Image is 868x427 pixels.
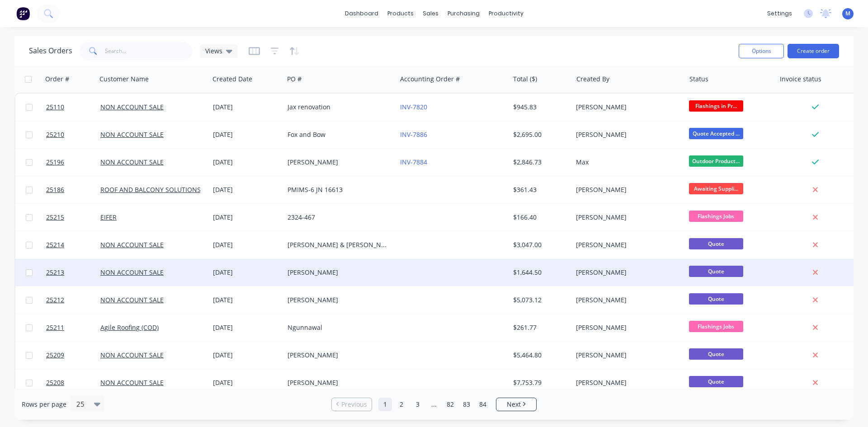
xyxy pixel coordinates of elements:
[205,46,222,56] span: Views
[288,185,388,194] div: PMIMS-6 JN 16613
[739,44,784,58] button: Options
[46,378,64,387] span: 25208
[443,7,484,20] div: purchasing
[513,213,566,222] div: $166.40
[46,149,100,176] a: 25196
[689,348,743,360] span: Quote
[105,42,193,60] input: Search...
[46,121,100,148] a: 25210
[213,103,280,112] div: [DATE]
[46,259,100,286] a: 25213
[443,398,457,411] a: Page 82
[46,296,64,305] span: 25212
[212,75,252,84] div: Created Date
[576,158,676,167] div: Max
[213,323,280,332] div: [DATE]
[288,103,388,112] div: Jax renovation
[46,351,64,360] span: 25209
[576,213,676,222] div: [PERSON_NAME]
[341,400,367,409] span: Previous
[476,398,490,411] a: Page 84
[513,296,566,305] div: $5,073.12
[213,268,280,277] div: [DATE]
[845,9,850,18] span: M
[100,268,164,277] a: NON ACCOUNT SALE
[332,400,372,409] a: Previous page
[46,323,64,332] span: 25211
[513,185,566,194] div: $361.43
[100,378,164,387] a: NON ACCOUNT SALE
[576,378,676,387] div: [PERSON_NAME]
[288,158,388,167] div: [PERSON_NAME]
[100,351,164,359] a: NON ACCOUNT SALE
[46,314,100,341] a: 25211
[46,204,100,231] a: 25215
[340,7,383,20] a: dashboard
[576,185,676,194] div: [PERSON_NAME]
[576,103,676,112] div: [PERSON_NAME]
[400,103,427,111] a: INV-7820
[576,323,676,332] div: [PERSON_NAME]
[400,75,460,84] div: Accounting Order #
[29,47,72,55] h1: Sales Orders
[400,158,427,166] a: INV-7884
[46,342,100,369] a: 25209
[46,130,64,139] span: 25210
[689,238,743,249] span: Quote
[213,351,280,360] div: [DATE]
[496,400,536,409] a: Next page
[100,323,159,332] a: Agile Roofing (COD)
[780,75,821,84] div: Invoice status
[288,323,388,332] div: Ngunnawal
[763,7,797,20] div: settings
[689,155,743,167] span: Outdoor Product...
[513,351,566,360] div: $5,464.80
[513,268,566,277] div: $1,644.50
[46,176,100,203] a: 25186
[288,296,388,305] div: [PERSON_NAME]
[576,240,676,249] div: [PERSON_NAME]
[213,213,280,222] div: [DATE]
[427,398,441,411] a: Jump forward
[689,100,743,112] span: Flashings in Pr...
[513,75,537,84] div: Total ($)
[288,240,388,249] div: [PERSON_NAME] & [PERSON_NAME]
[288,213,388,222] div: 2324-467
[689,75,708,84] div: Status
[213,185,280,194] div: [DATE]
[576,75,609,84] div: Created By
[100,185,201,194] a: ROOF AND BALCONY SOLUTIONS
[411,398,425,411] a: Page 3
[395,398,408,411] a: Page 2
[576,268,676,277] div: [PERSON_NAME]
[378,398,392,411] a: Page 1 is your current page
[213,378,280,387] div: [DATE]
[46,103,64,112] span: 25110
[513,130,566,139] div: $2,695.00
[46,240,64,249] span: 25214
[418,7,443,20] div: sales
[46,231,100,258] a: 25214
[484,7,528,20] div: productivity
[513,378,566,387] div: $7,753.79
[288,351,388,360] div: [PERSON_NAME]
[689,211,743,222] span: Flashings Jobs
[287,75,302,84] div: PO #
[46,185,64,194] span: 25186
[513,240,566,249] div: $3,047.00
[328,398,540,411] ul: Pagination
[46,268,64,277] span: 25213
[46,158,64,167] span: 25196
[576,130,676,139] div: [PERSON_NAME]
[383,7,418,20] div: products
[46,213,64,222] span: 25215
[100,130,164,139] a: NON ACCOUNT SALE
[689,293,743,305] span: Quote
[100,296,164,304] a: NON ACCOUNT SALE
[507,400,521,409] span: Next
[689,376,743,387] span: Quote
[213,240,280,249] div: [DATE]
[576,296,676,305] div: [PERSON_NAME]
[99,75,149,84] div: Customer Name
[513,323,566,332] div: $261.77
